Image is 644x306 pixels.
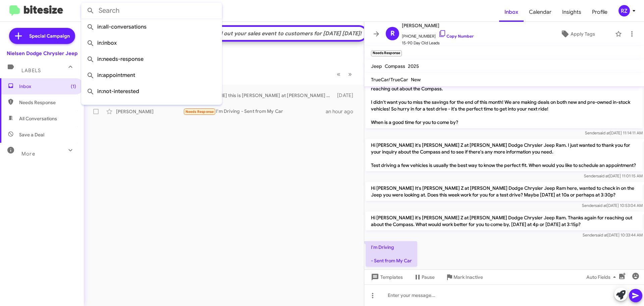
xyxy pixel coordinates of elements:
a: Insights [557,2,587,22]
button: Pause [408,271,440,283]
span: Sender [DATE] 11:01:15 AM [584,173,643,178]
p: I'm Driving - Sent from My Car [366,241,417,267]
span: Sender [DATE] 10:53:04 AM [582,203,643,208]
span: in:not-interested [87,83,217,99]
span: in:sold-verified [87,99,217,116]
span: in:appointment [87,67,217,83]
a: Copy Number [438,34,474,39]
span: All Conversations [19,115,57,122]
span: said at [598,130,610,135]
span: in:all-conversations [87,19,217,35]
span: Needs Response [185,110,214,114]
p: Hi [PERSON_NAME] It's [PERSON_NAME] Z at [PERSON_NAME] Dodge Chrysler Jeep Ram here, wanted to ch... [366,182,643,201]
span: More [21,151,35,157]
a: Profile [587,2,613,22]
span: said at [597,173,609,178]
span: New [411,77,421,83]
div: I'm Driving - Sent from My Car [183,108,326,116]
button: Auto Fields [581,271,624,283]
span: (1) [71,83,76,90]
span: [PERSON_NAME] [402,21,474,30]
span: Auto Fields [586,271,619,283]
span: R [390,28,395,39]
div: Don't forget the Special Campaign button to send out your sales event to customers for [DATE] [DA... [92,30,363,37]
span: in:inbox [87,35,217,51]
div: RZ [619,5,630,16]
div: Hi [PERSON_NAME] this is [PERSON_NAME] at [PERSON_NAME] Dodge Chrysler Jeep Ram. I wanted to chec... [183,92,334,99]
button: Mark Inactive [440,271,488,283]
button: RZ [613,5,637,16]
button: Templates [364,271,408,283]
button: Apply Tags [543,28,612,40]
span: [DATE] 10:35:16 AM [366,269,400,274]
span: said at [596,232,607,237]
span: » [348,70,352,78]
span: Sender [DATE] 11:14:11 AM [585,130,643,135]
div: Nielsen Dodge Chrysler Jeep [7,50,77,57]
span: Needs Response [19,99,76,106]
nav: Page navigation example [333,67,356,81]
input: Search [81,3,222,19]
span: TrueCar/TrueCar [371,77,408,83]
span: Special Campaign [29,33,70,39]
span: Compass [385,63,405,69]
button: Next [344,67,356,81]
span: Sender [DATE] 10:33:44 AM [583,232,643,237]
span: 2025 [408,63,419,69]
span: 15-90 Day Old Leads [402,40,474,46]
span: Inbox [19,83,76,90]
small: Needs Response [371,50,402,56]
a: Calendar [524,2,557,22]
span: Save a Deal [19,131,44,138]
span: Templates [370,271,403,283]
span: Mark Inactive [453,271,483,283]
span: Jeep [371,63,382,69]
button: Previous [333,67,344,81]
span: Apply Tags [571,28,595,40]
span: Labels [21,68,41,74]
span: « [337,70,340,78]
a: Inbox [499,2,524,22]
span: [PHONE_NUMBER] [402,30,474,40]
p: Hi [PERSON_NAME] it's [PERSON_NAME] Z at [PERSON_NAME] Dodge Chrysler Jeep Ram. I just wanted to ... [366,139,643,171]
p: Hi [PERSON_NAME] it's [PERSON_NAME] Z at [PERSON_NAME] Dodge Chrysler Jeep Ram. Thanks again for ... [366,212,643,230]
span: Pause [422,271,435,283]
div: [DATE] [334,92,359,99]
div: an hour ago [326,108,359,115]
p: Hi [PERSON_NAME] it's [PERSON_NAME] , Manager at [PERSON_NAME] Dodge Chrysler Jeep Ram. Thanks ag... [366,76,643,128]
span: said at [595,203,607,208]
div: [PERSON_NAME] [116,108,183,115]
span: in:needs-response [87,51,217,67]
a: Special Campaign [9,28,75,44]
